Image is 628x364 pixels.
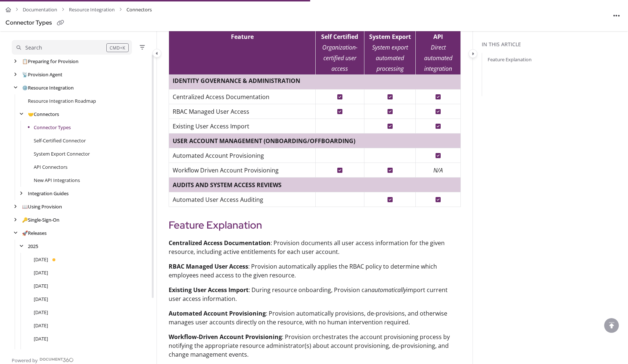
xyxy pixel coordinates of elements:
strong: Existing User Access Import [169,286,249,294]
div: arrow [12,84,19,91]
a: Preparing for Provision [22,58,78,65]
a: Self Certified [321,33,358,41]
button: Article more options [611,10,623,21]
div: arrow [18,243,25,250]
p: RBAC Managed User Access [173,106,312,117]
strong: IDENTITY GOVERNANCE & ADMINISTRATION [173,77,300,85]
span: 📖 [22,203,28,210]
h2: Feature Explanation [169,217,461,233]
a: June 2025 [34,282,48,290]
strong: Automated Account Provisioning [169,309,266,317]
a: Documentation [23,4,57,15]
span: 🚀 [22,230,28,236]
p: : During resource onboarding, Provision can import current user access information. [169,285,461,303]
div: arrow [18,190,25,197]
a: New API Integrations [34,176,80,184]
a: System Export [369,33,411,41]
a: August 2025 [34,256,48,263]
div: CMD+K [106,43,129,52]
div: arrow [12,216,19,223]
a: Feature Explanation [488,56,532,63]
strong: AUDITS AND SYSTEM ACCESS REVIEWS [173,181,282,189]
a: Resource Integration Roadmap [28,97,96,105]
a: Integration Guides [28,190,69,197]
div: arrow [12,230,19,237]
div: scroll to top [604,318,619,333]
div: arrow [12,58,19,65]
p: : Provision orchestrates the account provisioning process by notifying the appropriate resource a... [169,332,461,359]
button: Filter [138,43,147,52]
span: Connectors [126,4,152,15]
p: Automated Account Provisioning [173,150,312,161]
strong: Feature [231,33,254,41]
a: January 2025 [34,348,48,356]
div: arrow [12,203,19,210]
a: Self-Certified Connector [34,137,86,144]
span: 🔑 [22,216,28,223]
a: Using Provision [22,203,62,210]
button: Category toggle [469,49,477,58]
span: 🤝 [28,111,34,117]
p: Centralized Access Documentation [173,92,312,102]
a: Single-Sign-On [22,216,59,223]
em: Organization-certified user access [322,43,357,73]
p: : Provision automatically provisions, de-provisions, and otherwise manages user accounts directly... [169,309,461,327]
a: Releases [22,229,47,237]
a: February 2025 [34,335,48,342]
p: : Provision automatically applies the RBAC policy to determine which employees need access to the... [169,262,461,280]
p: Workflow Driven Account Provisioning [173,165,312,176]
strong: RBAC Managed User Access [169,262,248,270]
span: 📡 [22,71,28,78]
a: API Connectors [34,163,67,171]
a: 2025 [28,243,38,250]
button: Search [12,40,132,55]
div: Search [25,44,42,52]
p: Existing User Access Import [173,121,312,132]
div: arrow [12,71,19,78]
span: 📋 [22,58,28,65]
a: Home [5,4,11,15]
p: : Provision documents all user access information for the given resource, including active entitl... [169,239,461,256]
a: System Export Connector [34,150,90,157]
a: Connector Types [34,124,71,131]
a: Connectors [28,110,59,118]
a: Resource Integration [22,84,74,91]
img: Document360 [40,358,74,362]
a: API [433,33,443,41]
a: May 2025 [34,295,48,303]
em: System export automated processing [372,43,408,73]
strong: USER ACCOUNT MANAGEMENT (ONBOARDING/OFFBOARDING) [173,137,355,145]
em: N/A [433,166,443,174]
a: July 2025 [34,269,48,276]
div: Connector Types [5,18,52,28]
a: Provision Agent [22,71,62,78]
strong: Centralized Access Documentation [169,239,271,247]
button: Category toggle [153,49,161,58]
button: Copy link of [55,17,66,29]
a: March 2025 [34,322,48,329]
a: April 2025 [34,309,48,316]
p: Automated User Access Auditing [173,194,312,205]
div: In this article [482,40,625,48]
span: Powered by [12,357,38,364]
a: Powered by Document360 - opens in a new tab [12,355,74,364]
span: ⚙️ [22,84,28,91]
strong: Workflow-Driven Account Provisioning [169,333,282,341]
em: automatically [371,286,406,294]
div: arrow [18,111,25,118]
a: Resource Integration [69,4,115,15]
em: Direct automated integration [424,43,452,73]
